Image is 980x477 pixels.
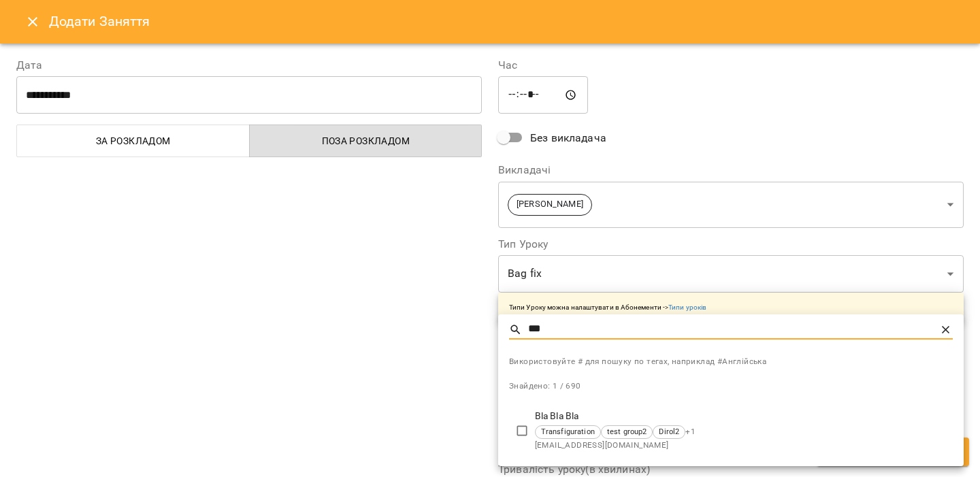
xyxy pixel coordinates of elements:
[685,425,696,439] span: + 1
[535,439,953,453] span: [EMAIL_ADDRESS][DOMAIN_NAME]
[535,410,953,423] p: Bla Bla Bla
[509,355,953,369] span: Використовуйте # для пошуку по тегах, наприклад #Англійська
[509,381,581,391] span: Знайдено: 1 / 690
[602,427,653,438] span: test group2
[653,427,685,438] span: Dirol2
[536,427,600,438] span: Transfiguration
